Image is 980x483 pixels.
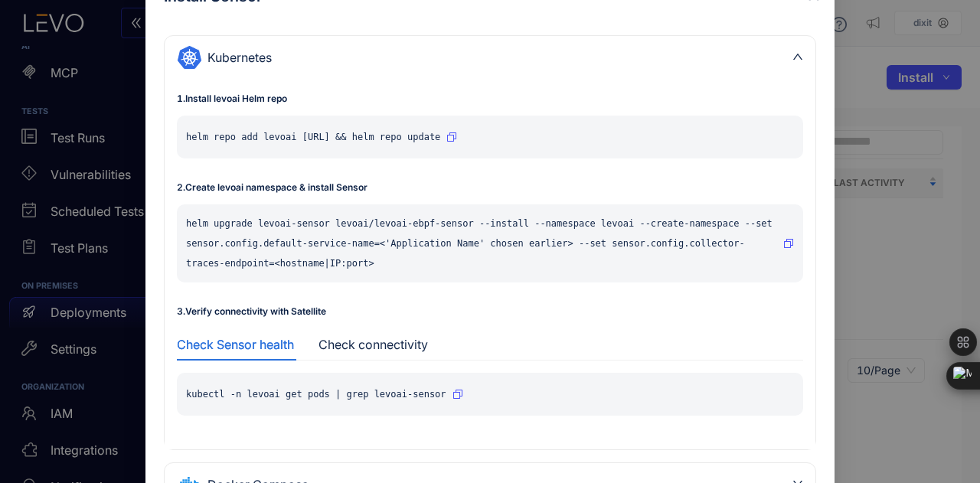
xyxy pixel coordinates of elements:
p: helm repo add levoai [URL] && helm repo update [186,127,440,147]
div: Check connectivity [318,338,428,351]
p: 1 . Install levoai Helm repo [177,91,803,106]
div: Check Sensor health [177,338,294,351]
p: 3 . Verify connectivity with Satellite [177,304,803,319]
span: down [792,51,803,62]
p: kubectl -n levoai get pods | grep levoai-sensor [186,384,446,404]
p: helm upgrade levoai-sensor levoai/levoai-ebpf-sensor --install --namespace levoai --create-namesp... [186,214,777,273]
div: Kubernetes [177,45,785,70]
p: 2 . Create levoai namespace & install Sensor [177,180,803,195]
